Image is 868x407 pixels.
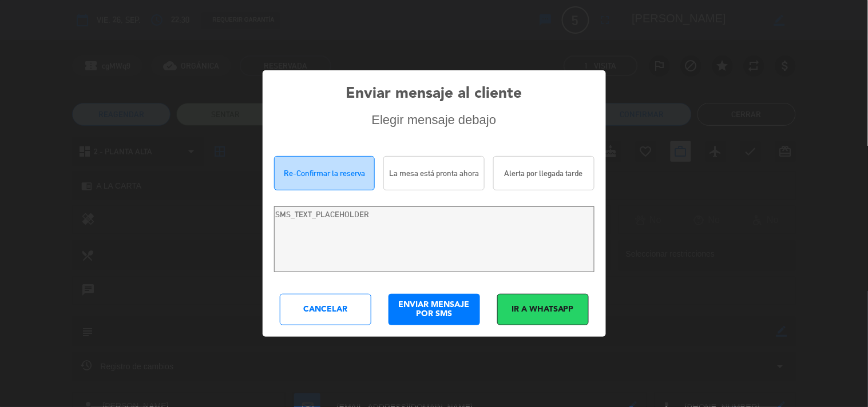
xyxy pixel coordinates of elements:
div: Ir a WhatsApp [497,294,589,325]
div: Cancelar [280,294,371,325]
div: ENVIAR MENSAJE POR SMS [389,294,480,325]
div: La mesa está pronta ahora [383,156,485,190]
div: Re-Confirmar la reserva [274,156,375,190]
div: Elegir mensaje debajo [372,113,497,127]
div: Enviar mensaje al cliente [346,82,522,106]
div: Alerta por llegada tarde [493,156,594,190]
